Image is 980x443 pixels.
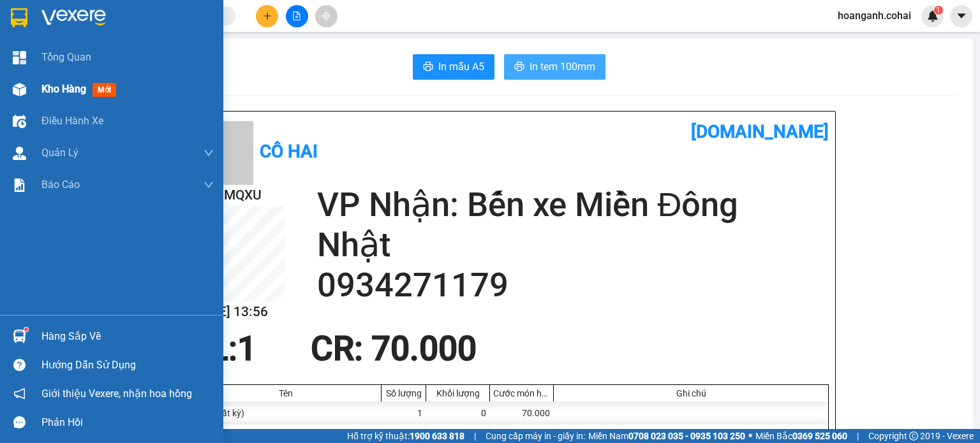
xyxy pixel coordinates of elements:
h2: 0934271179 [317,265,829,305]
span: 1 TX [114,88,152,110]
span: 1 [936,6,940,15]
span: hoanganh.cohai [828,8,921,24]
img: warehouse-icon [13,147,26,160]
img: logo-vxr [11,8,27,27]
img: warehouse-icon [13,83,26,96]
span: Tổng Quan [41,49,91,65]
span: mới [93,83,116,97]
div: Ghi chú [557,388,825,398]
button: printerIn tem 100mm [504,54,605,80]
span: down [204,148,214,158]
span: Hỗ trợ kỹ thuật: [347,429,464,443]
div: 70.000 [490,402,554,425]
img: solution-icon [13,178,26,192]
span: Kho hàng [41,83,86,95]
span: Miền Bắc [755,429,847,443]
span: Cung cấp máy in - giấy in: [486,429,585,443]
span: [DATE] 13:56 [114,34,161,44]
img: warehouse-icon [13,330,26,343]
span: ⚪️ [748,433,752,439]
h2: M837MQXU [6,40,74,59]
span: Krông Pa [114,69,168,85]
span: In tem 100mm [530,59,595,75]
button: aim [315,5,338,27]
strong: 1900 633 818 [410,431,464,441]
span: Báo cáo [41,177,80,192]
div: 0 [426,402,490,425]
span: file-add [292,11,301,20]
h2: M837MQXU [189,185,285,206]
span: Gửi: [114,48,138,64]
b: [DOMAIN_NAME] [691,121,829,142]
button: printerIn mẫu A5 [413,54,494,80]
span: CR : 70.000 [311,329,477,368]
sup: 1 [24,328,28,331]
button: plus [256,5,278,27]
button: caret-down [950,5,972,27]
div: Tên [193,388,378,398]
span: Quản Lý [41,145,78,161]
button: file-add [286,5,308,27]
strong: 0369 525 060 [792,431,847,441]
div: Phản hồi [41,413,214,432]
span: aim [322,11,330,20]
span: copyright [909,432,918,440]
sup: 1 [934,6,943,15]
img: icon-new-feature [927,10,939,22]
span: down [204,180,214,190]
strong: 0708 023 035 - 0935 103 250 [628,431,745,441]
span: In mẫu A5 [438,59,484,75]
div: Hàng sắp về [41,327,214,346]
h2: [DATE] 13:56 [189,301,285,323]
span: Điều hành xe [41,113,103,129]
span: notification [13,388,26,400]
b: Cô Hai [260,141,318,162]
div: Cước món hàng [493,388,550,398]
span: 1 [237,329,256,368]
h2: Nhật [317,225,829,265]
span: printer [514,61,524,73]
div: Khối lượng [429,388,486,398]
div: 1 [382,402,426,425]
div: 1 TX (Bất kỳ) [190,402,382,425]
img: dashboard-icon [13,51,26,64]
span: caret-down [956,10,967,22]
span: question-circle [13,359,26,371]
span: printer [423,61,433,73]
div: Hướng dẫn sử dụng [41,356,214,375]
img: warehouse-icon [13,115,26,128]
h2: VP Nhận: Bến xe Miền Đông [317,185,829,225]
span: | [474,429,476,443]
div: Số lượng [385,388,422,398]
span: | [857,429,859,443]
b: Cô Hai [33,9,85,28]
span: Giới thiệu Vexere, nhận hoa hồng [41,386,192,402]
span: message [13,416,26,428]
span: Miền Nam [588,429,745,443]
span: plus [263,11,272,20]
